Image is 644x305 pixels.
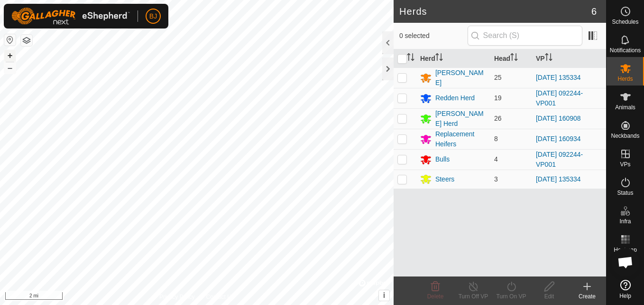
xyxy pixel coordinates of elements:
[611,248,640,276] div: Open chat
[610,48,641,53] span: Notifications
[620,162,630,167] span: VPs
[399,6,591,17] h2: Herds
[435,154,450,164] div: Bulls
[416,49,490,68] th: Herd
[494,74,502,81] span: 25
[617,190,633,196] span: Status
[4,62,16,74] button: –
[490,49,532,68] th: Head
[607,276,644,303] a: Help
[614,247,637,253] span: Heatmap
[619,219,631,224] span: Infra
[454,292,492,301] div: Turn Off VP
[435,93,475,103] div: Redden Herd
[435,109,487,129] div: [PERSON_NAME] Herd
[399,31,468,41] span: 0 selected
[383,291,385,299] span: i
[427,293,444,300] span: Delete
[545,55,552,62] p-sorticon: Activate to sort
[494,94,502,102] span: 19
[536,175,581,183] a: [DATE] 135334
[494,155,498,163] span: 4
[468,26,582,46] input: Search (S)
[21,35,32,46] button: Map Layers
[612,19,638,25] span: Schedules
[536,74,581,81] a: [DATE] 135334
[494,114,502,122] span: 26
[435,129,487,149] div: Replacement Heifers
[4,34,16,46] button: Reset Map
[532,49,606,68] th: VP
[536,89,583,107] a: [DATE] 092244-VP001
[536,114,581,122] a: [DATE] 160908
[149,11,157,21] span: BJ
[379,290,389,301] button: i
[617,76,633,82] span: Herds
[435,55,443,62] p-sorticon: Activate to sort
[407,55,414,62] p-sorticon: Activate to sort
[611,133,639,139] span: Neckbands
[536,135,581,143] a: [DATE] 160934
[510,55,518,62] p-sorticon: Activate to sort
[615,105,635,110] span: Animals
[494,175,498,183] span: 3
[206,293,234,301] a: Contact Us
[11,8,130,25] img: Gallagher Logo
[619,293,631,299] span: Help
[435,68,487,88] div: [PERSON_NAME]
[4,50,16,61] button: +
[530,292,568,301] div: Edit
[494,135,498,143] span: 8
[591,4,597,19] span: 6
[568,292,606,301] div: Create
[536,151,583,168] a: [DATE] 092244-VP001
[435,174,454,184] div: Steers
[492,292,530,301] div: Turn On VP
[159,293,195,301] a: Privacy Policy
